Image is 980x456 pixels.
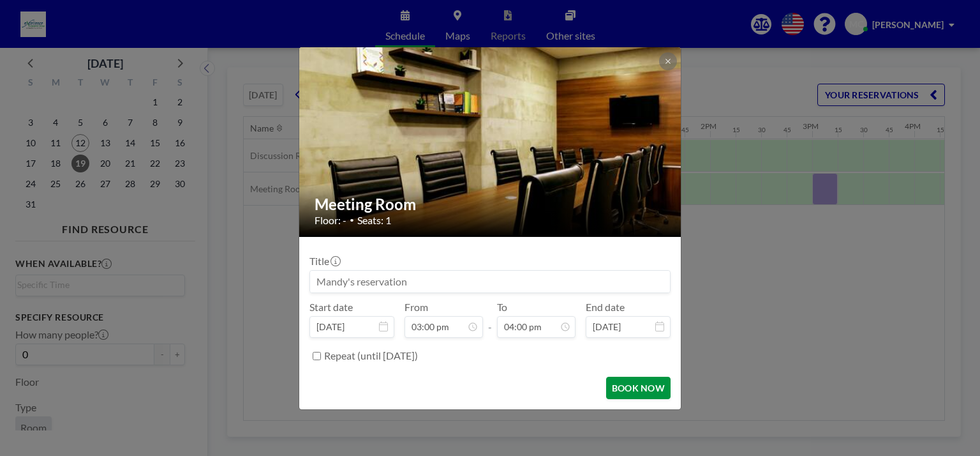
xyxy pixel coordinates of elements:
button: BOOK NOW [606,377,671,399]
label: Title [309,255,339,268]
h2: Meeting Room [315,195,667,214]
label: End date [586,301,625,314]
label: Repeat (until [DATE]) [324,349,418,362]
span: Seats: 1 [357,214,391,227]
span: - [488,305,492,333]
span: Floor: - [315,214,346,227]
label: Start date [309,301,353,314]
img: 537.jpg [299,14,682,270]
input: Mandy's reservation [310,271,670,293]
span: • [350,215,354,225]
label: To [497,301,507,314]
label: From [405,301,428,314]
